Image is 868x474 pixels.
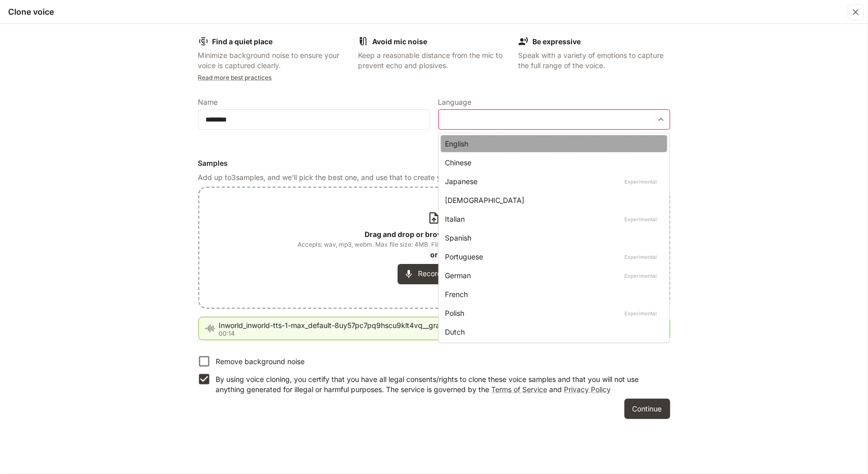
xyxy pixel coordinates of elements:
div: Japanese [445,176,659,187]
p: Experimental [622,215,659,224]
p: Experimental [622,177,659,186]
div: Dutch [445,327,659,337]
p: Experimental [622,252,659,261]
div: Italian [445,214,659,224]
div: English [445,138,659,149]
p: Experimental [622,309,659,318]
div: French [445,289,659,300]
div: Polish [445,308,659,318]
div: Portuguese [445,251,659,262]
p: Experimental [622,271,659,280]
div: Chinese [445,157,659,168]
div: Spanish [445,232,659,243]
div: [DEMOGRAPHIC_DATA] [445,195,659,205]
div: German [445,270,659,281]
